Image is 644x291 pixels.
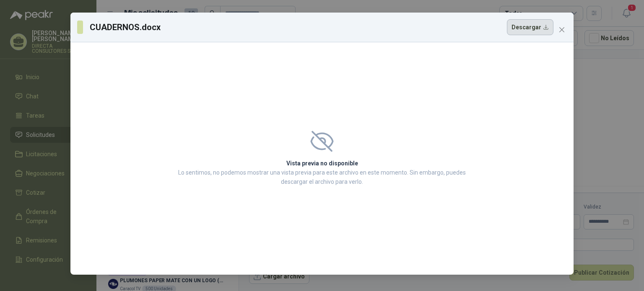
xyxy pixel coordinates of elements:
button: Close [555,23,569,36]
p: Lo sentimos, no podemos mostrar una vista previa para este archivo en este momento. Sin embargo, ... [176,168,468,186]
span: close [558,26,565,33]
h3: CUADERNOS.docx [90,21,161,33]
h2: Vista previa no disponible [176,159,468,168]
button: Descargar [507,19,553,35]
